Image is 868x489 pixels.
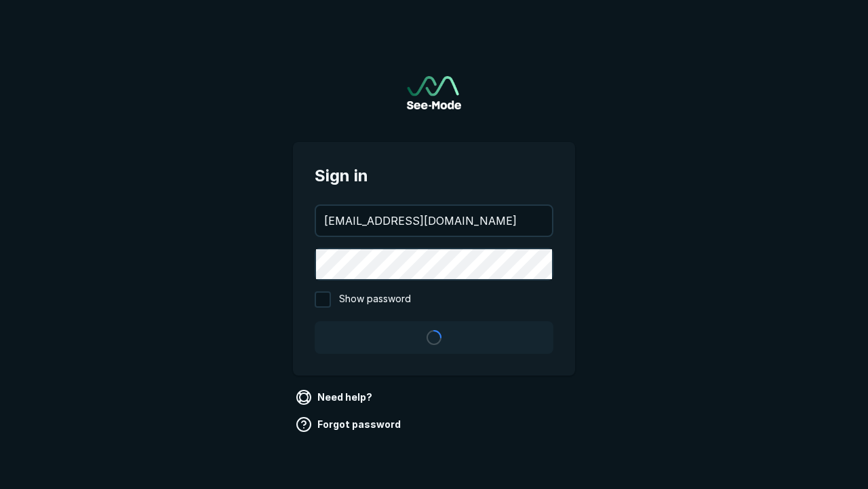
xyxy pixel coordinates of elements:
input: your@email.com [316,206,552,236]
a: Go to sign in [407,76,461,109]
span: Sign in [315,164,553,188]
img: See-Mode Logo [407,76,461,109]
span: Show password [339,291,411,308]
a: Forgot password [293,414,406,435]
a: Need help? [293,386,378,408]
